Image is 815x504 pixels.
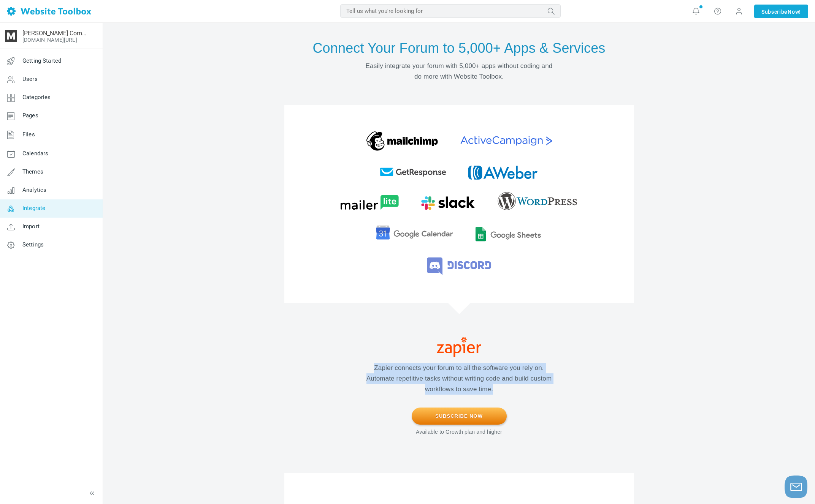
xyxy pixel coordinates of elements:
a: [PERSON_NAME] Community [22,30,89,37]
span: Getting Started [22,57,61,64]
h1: Connect Your Forum to 5,000+ Apps & Services [284,39,634,57]
a: SubscribeNow! [754,5,808,18]
span: Import [22,223,40,230]
span: Files [22,131,35,138]
span: Pages [22,112,38,119]
span: Now! [788,8,801,16]
img: zapier-logo.svg [437,337,481,357]
button: Launch chat [785,476,807,498]
a: Subscribe Now [412,408,507,425]
input: Tell us what you're looking for [340,4,561,18]
span: Users [22,76,38,82]
span: Themes [22,168,43,175]
img: cropped-WebsiteFavicon-192x192.png [5,30,17,42]
span: Calendars [22,150,48,157]
a: [DOMAIN_NAME][URL] [22,37,77,43]
span: Available to Growth plan and higher [412,427,507,437]
span: Categories [22,94,51,101]
span: Integrate [22,205,45,212]
p: Zapier connects your forum to all the software you rely on. Automate repetitive tasks without wri... [349,363,569,395]
span: Analytics [22,186,46,193]
span: Settings [22,241,44,248]
p: Easily integrate your forum with 5,000+ apps without coding and do more with Website Toolbox. [349,61,569,82]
